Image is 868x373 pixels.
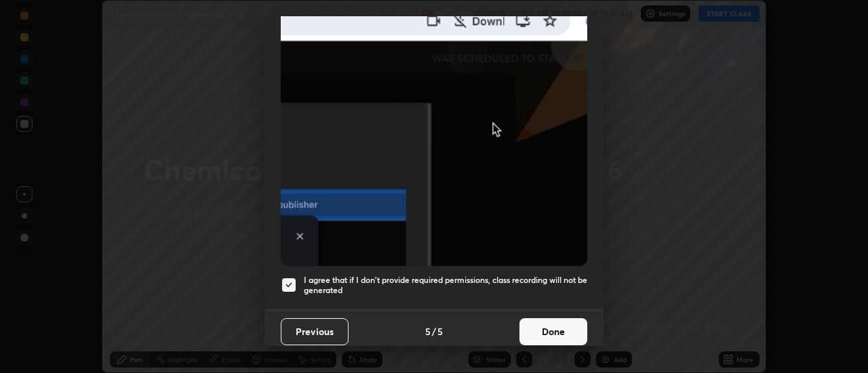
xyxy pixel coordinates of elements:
[519,318,587,345] button: Done
[437,324,443,338] h4: 5
[432,324,436,338] h4: /
[304,275,587,296] h5: I agree that if I don't provide required permissions, class recording will not be generated
[425,324,431,338] h4: 5
[281,318,349,345] button: Previous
